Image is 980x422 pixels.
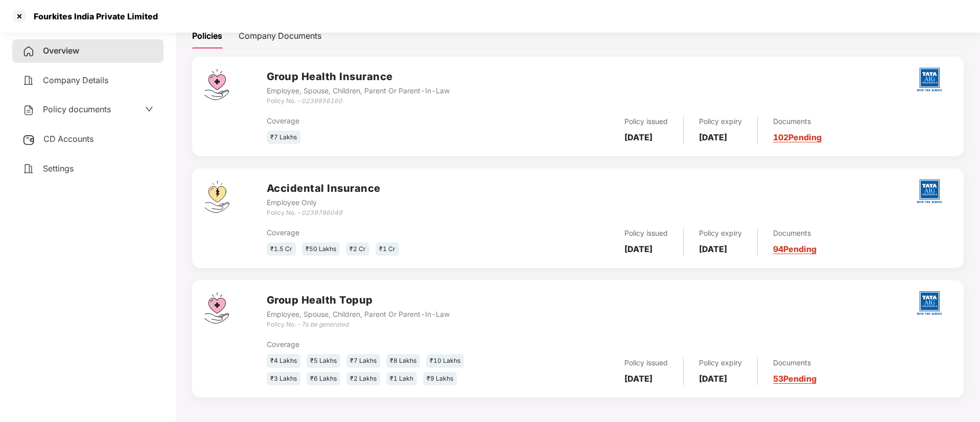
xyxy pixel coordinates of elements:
[624,228,668,239] div: Policy issued
[267,208,381,218] div: Policy No. -
[301,209,342,216] i: 0239786049
[699,116,742,127] div: Policy expiry
[346,242,369,256] div: ₹2 Cr
[22,45,35,58] img: svg+xml;base64,PHN2ZyB4bWxucz0iaHR0cDovL3d3dy53My5vcmcvMjAwMC9zdmciIHdpZHRoPSIyNCIgaGVpZ2h0PSIyNC...
[43,75,108,85] span: Company Details
[22,134,35,146] img: svg+xml;base64,PHN2ZyB3aWR0aD0iMjUiIGhlaWdodD0iMjQiIHZpZXdCb3g9IjAgMCAyNSAyNCIgZmlsbD0ibm9uZSIgeG...
[22,75,35,87] img: svg+xml;base64,PHN2ZyB4bWxucz0iaHR0cDovL3d3dy53My5vcmcvMjAwMC9zdmciIHdpZHRoPSIyNCIgaGVpZ2h0PSIyNC...
[773,357,816,368] div: Documents
[267,309,450,320] div: Employee, Spouse, Children, Parent Or Parent-In-Law
[267,320,450,330] div: Policy No. -
[267,227,495,238] div: Coverage
[773,244,816,254] a: 94 Pending
[204,69,229,100] img: svg+xml;base64,PHN2ZyB4bWxucz0iaHR0cDovL3d3dy53My5vcmcvMjAwMC9zdmciIHdpZHRoPSI0Ny43MTQiIGhlaWdodD...
[699,228,742,239] div: Policy expiry
[267,292,450,308] h3: Group Health Topup
[267,242,296,256] div: ₹1.5 Cr
[773,228,816,239] div: Documents
[699,357,742,368] div: Policy expiry
[773,132,822,142] a: 102 Pending
[301,320,348,328] i: To be generated
[307,354,340,368] div: ₹5 Lakhs
[43,104,111,114] span: Policy documents
[302,242,340,256] div: ₹50 Lakhs
[386,354,420,368] div: ₹8 Lakhs
[43,134,94,144] span: CD Accounts
[267,85,450,96] div: Employee, Spouse, Children, Parent Or Parent-In-Law
[307,372,340,386] div: ₹6 Lakhs
[267,96,450,106] div: Policy No. -
[624,357,668,368] div: Policy issued
[346,354,380,368] div: ₹7 Lakhs
[204,292,229,324] img: svg+xml;base64,PHN2ZyB4bWxucz0iaHR0cDovL3d3dy53My5vcmcvMjAwMC9zdmciIHdpZHRoPSI0Ny43MTQiIGhlaWdodD...
[699,244,727,254] b: [DATE]
[376,242,399,256] div: ₹1 Cr
[912,173,947,209] img: tatag.png
[773,374,816,384] a: 53 Pending
[624,116,668,127] div: Policy issued
[267,197,381,208] div: Employee Only
[346,372,380,386] div: ₹2 Lakhs
[267,69,450,85] h3: Group Health Insurance
[699,132,727,142] b: [DATE]
[624,132,652,142] b: [DATE]
[239,30,321,42] div: Company Documents
[267,339,495,350] div: Coverage
[267,115,495,127] div: Coverage
[267,131,300,144] div: ₹7 Lakhs
[624,374,652,384] b: [DATE]
[426,354,464,368] div: ₹10 Lakhs
[773,116,822,127] div: Documents
[22,163,35,175] img: svg+xml;base64,PHN2ZyB4bWxucz0iaHR0cDovL3d3dy53My5vcmcvMjAwMC9zdmciIHdpZHRoPSIyNCIgaGVpZ2h0PSIyNC...
[912,62,947,97] img: tatag.png
[43,163,74,173] span: Settings
[145,105,153,113] span: down
[423,372,457,386] div: ₹9 Lakhs
[22,104,35,116] img: svg+xml;base64,PHN2ZyB4bWxucz0iaHR0cDovL3d3dy53My5vcmcvMjAwMC9zdmciIHdpZHRoPSIyNCIgaGVpZ2h0PSIyNC...
[43,45,79,56] span: Overview
[624,244,652,254] b: [DATE]
[267,372,300,386] div: ₹3 Lakhs
[267,354,300,368] div: ₹4 Lakhs
[386,372,417,386] div: ₹1 Lakh
[192,30,222,42] div: Policies
[28,11,158,21] div: Fourkites India Private Limited
[301,97,342,105] i: 0239856160
[912,285,947,321] img: tatag.png
[204,181,229,213] img: svg+xml;base64,PHN2ZyB4bWxucz0iaHR0cDovL3d3dy53My5vcmcvMjAwMC9zdmciIHdpZHRoPSI0OS4zMjEiIGhlaWdodD...
[267,181,381,196] h3: Accidental Insurance
[699,374,727,384] b: [DATE]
